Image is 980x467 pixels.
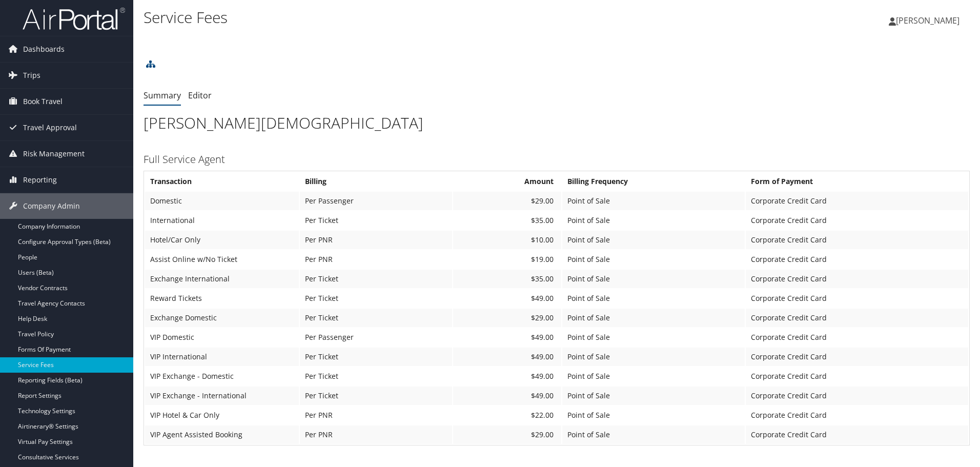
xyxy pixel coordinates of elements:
a: [PERSON_NAME] [889,5,970,36]
th: Amount [453,172,562,191]
td: $19.00 [453,250,562,269]
td: Per Ticket [300,270,452,288]
span: Company Admin [23,193,80,219]
span: Reporting [23,167,57,193]
td: Per Passenger [300,192,452,210]
td: Per Ticket [300,289,452,308]
td: Corporate Credit Card [746,328,968,347]
td: Point of Sale [562,425,745,444]
td: Reward Tickets [145,289,299,308]
td: Point of Sale [562,367,745,385]
td: Corporate Credit Card [746,211,968,230]
td: Point of Sale [562,309,745,327]
td: $49.00 [453,367,562,385]
td: Per PNR [300,406,452,424]
td: $35.00 [453,270,562,288]
td: Hotel/Car Only [145,231,299,249]
td: Exchange Domestic [145,309,299,327]
td: Point of Sale [562,328,745,347]
td: Per PNR [300,250,452,269]
td: $22.00 [453,406,562,424]
td: Per Ticket [300,387,452,405]
td: Assist Online w/No Ticket [145,250,299,269]
td: VIP Hotel & Car Only [145,406,299,424]
td: VIP Exchange - International [145,387,299,405]
span: [PERSON_NAME] [896,15,959,26]
td: Point of Sale [562,192,745,210]
td: Corporate Credit Card [746,367,968,385]
td: $35.00 [453,211,562,230]
td: Corporate Credit Card [746,406,968,424]
h1: [PERSON_NAME][DEMOGRAPHIC_DATA] [144,112,970,134]
td: Per Passenger [300,328,452,347]
td: Per PNR [300,231,452,249]
td: Point of Sale [562,406,745,424]
td: Corporate Credit Card [746,231,968,249]
h3: Full Service Agent [144,152,970,167]
td: $29.00 [453,309,562,327]
th: Transaction [145,172,299,191]
h1: Service Fees [144,7,695,28]
td: Exchange International [145,270,299,288]
td: $29.00 [453,425,562,444]
img: airportal-logo.png [23,7,125,31]
td: VIP Agent Assisted Booking [145,425,299,444]
span: Trips [23,63,40,88]
td: Corporate Credit Card [746,309,968,327]
td: $10.00 [453,231,562,249]
td: Point of Sale [562,348,745,366]
a: Summary [144,90,181,101]
td: Domestic [145,192,299,210]
td: Point of Sale [562,289,745,308]
td: Corporate Credit Card [746,387,968,405]
td: Per Ticket [300,309,452,327]
td: VIP Exchange - Domestic [145,367,299,385]
span: Travel Approval [23,115,77,140]
td: $49.00 [453,348,562,366]
td: VIP Domestic [145,328,299,347]
td: Corporate Credit Card [746,250,968,269]
td: $29.00 [453,192,562,210]
a: Editor [188,90,212,101]
td: Corporate Credit Card [746,289,968,308]
td: Corporate Credit Card [746,192,968,210]
span: Book Travel [23,89,63,114]
td: $49.00 [453,328,562,347]
th: Billing Frequency [562,172,745,191]
span: Dashboards [23,36,65,62]
td: Per Ticket [300,211,452,230]
th: Billing [300,172,452,191]
td: Point of Sale [562,270,745,288]
td: Point of Sale [562,231,745,249]
td: Per Ticket [300,348,452,366]
td: Per Ticket [300,367,452,385]
th: Form of Payment [746,172,968,191]
td: Point of Sale [562,387,745,405]
td: Point of Sale [562,211,745,230]
td: VIP International [145,348,299,366]
td: Per PNR [300,425,452,444]
td: Corporate Credit Card [746,425,968,444]
td: Point of Sale [562,250,745,269]
td: Corporate Credit Card [746,270,968,288]
span: Risk Management [23,141,85,167]
td: Corporate Credit Card [746,348,968,366]
td: $49.00 [453,289,562,308]
td: $49.00 [453,387,562,405]
td: International [145,211,299,230]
